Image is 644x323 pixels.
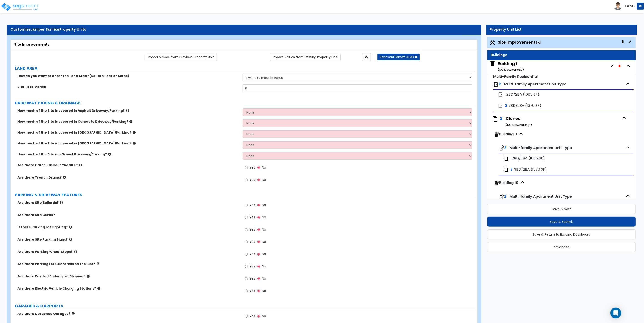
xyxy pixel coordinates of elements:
[362,53,371,61] a: Import the dynamic attributes value through Excel sheet
[69,225,72,229] i: click for more info!
[614,2,622,10] img: avatar.png
[249,314,255,318] span: Yes
[245,264,248,269] input: Yes
[245,165,248,170] input: Yes
[493,82,499,87] img: door.png
[72,312,75,315] i: click for more info!
[506,92,539,97] span: 2BD/2BA (1085 SF)
[262,177,266,182] span: No
[245,239,248,244] input: Yes
[490,40,495,46] img: Construction.png
[17,130,239,135] label: How much of the Site is covered in [GEOGRAPHIC_DATA]/Parking?
[1,2,39,11] img: logo_pro_r.png
[504,145,506,150] span: 2
[509,103,541,108] span: 3BD/2BA (1376 SF)
[504,194,506,199] span: 2
[493,74,538,79] small: Multi-Family Residential
[87,274,90,278] i: click for more info!
[245,252,248,257] input: Yes
[262,203,266,207] span: No
[17,311,239,316] label: Are there Detached Garages?
[499,132,517,137] span: Building 8
[610,308,621,318] div: Open Intercom Messenger
[498,67,524,72] small: ( 100 % ownership)
[17,213,239,217] label: Are there Site Curbs?
[506,116,620,127] div: Clones
[249,264,255,268] span: Yes
[494,181,499,186] img: clone-building.svg
[491,52,632,58] div: Buildings
[487,229,636,239] button: Save & Return to Building Dashboard
[487,217,636,227] button: Save & Submit
[500,116,502,121] span: 2
[15,192,475,198] label: PARKING & DRIVEWAY FEATURES
[133,131,136,134] i: click for more info!
[17,262,239,266] label: Are there Parking Lot Guardrails on the Site?
[380,55,414,59] span: Download Takeoff Guide
[262,314,266,318] span: No
[262,264,266,268] span: No
[249,177,255,182] span: Yes
[506,123,532,127] small: ( 100 % ownership)
[60,201,63,204] i: click for more info!
[377,54,420,60] button: Download Takeoff Guide
[505,103,507,108] span: 2
[538,40,541,45] small: x1
[245,276,248,281] input: Yes
[257,177,260,182] input: No
[262,252,266,256] span: No
[249,215,255,219] span: Yes
[257,264,260,269] input: No
[257,314,260,319] input: No
[510,194,572,199] span: Multi-family Apartment Unit Type
[504,82,567,87] span: Multi-family Apartment Unit Type
[245,215,248,220] input: Yes
[498,39,541,45] span: Site Improvements
[270,53,341,61] a: Import the dynamic attribute values from existing properties.
[503,156,509,161] img: clone.svg
[257,252,260,257] input: No
[15,100,475,106] label: DRIVEWAY PAVING & DRAINAGE
[262,288,266,293] span: No
[17,286,239,291] label: Are there Electric Vehicle Charging Stations?
[15,65,475,71] label: LAND AREA
[17,108,239,113] label: How much of the Site is covered in Asphalt Driveway/Parking?
[245,203,248,208] input: Yes
[10,27,478,32] div: Customize Property Units
[17,225,239,229] label: Is there Parking Lot Lighting?
[487,204,636,214] button: Save & Next
[510,167,513,172] span: 2
[15,303,475,309] label: GARAGES & CARPORTS
[17,152,239,157] label: How much of the Site is a Gravel Driveway/Parking?
[494,132,499,137] img: clone-building.svg
[249,276,255,281] span: Yes
[492,116,498,122] img: clone.svg
[17,237,239,242] label: Are there Site Parking Signs?
[17,119,239,124] label: How much of the Site is covered in Concrete Driveway/Parking?
[245,177,248,182] input: Yes
[74,250,77,253] i: click for more info!
[129,120,132,123] i: click for more info!
[257,165,260,170] input: No
[487,242,636,252] button: Advanced
[498,61,524,72] div: Building 1
[14,42,474,47] div: Site Improvements
[79,163,82,167] i: click for more info!
[17,200,239,205] label: Are there Site Bollards?
[17,175,239,180] label: Are there Trench Drains?
[257,276,260,281] input: No
[249,165,255,170] span: Yes
[31,27,59,32] span: Juniper Sunrise
[503,167,509,172] img: clone.svg
[133,142,136,145] i: click for more info!
[249,252,255,256] span: Yes
[498,92,503,97] img: door.png
[499,145,504,151] img: clone-roomtype.svg
[499,194,504,200] img: clone-roomtype.svg
[145,53,217,61] a: Import the dynamic attribute values from previous properties.
[245,288,248,293] input: Yes
[257,288,260,293] input: No
[97,287,100,290] i: click for more info!
[249,227,255,232] span: Yes
[108,152,111,156] i: click for more info!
